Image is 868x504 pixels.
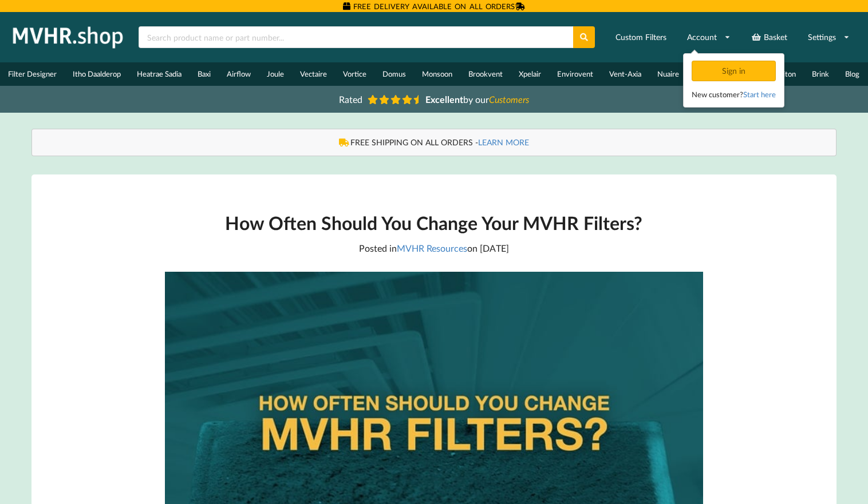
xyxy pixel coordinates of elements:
[800,27,857,47] a: Settings
[292,62,335,86] a: Vectaire
[489,94,529,105] i: Customers
[425,94,529,105] span: by our
[478,137,529,147] a: LEARN MORE
[219,62,259,86] a: Airflow
[359,243,509,253] span: Posted in on [DATE]
[397,243,467,253] a: MVHR Resources
[549,62,601,86] a: Envirovent
[511,62,549,86] a: Xpelair
[259,62,292,86] a: Joule
[165,211,703,235] h1: How Often Should You Change Your MVHR Filters?
[771,62,804,86] a: Titon
[743,90,776,99] a: Start here
[335,62,374,86] a: Vortice
[374,62,414,86] a: Domus
[680,27,738,47] a: Account
[331,90,537,109] a: Rated Excellentby ourCustomers
[649,62,687,86] a: Nuaire
[692,61,776,81] div: Sign in
[8,23,128,51] img: mvhr.shop.png
[414,62,460,86] a: Monsoon
[837,62,867,86] a: Blog
[608,27,674,47] a: Custom Filters
[744,27,795,47] a: Basket
[190,62,219,86] a: Baxi
[139,26,573,48] input: Search product name or part number...
[692,89,776,100] div: New customer?
[804,62,837,86] a: Brink
[129,62,190,86] a: Heatrae Sadia
[339,94,362,105] span: Rated
[44,137,824,148] div: FREE SHIPPING ON ALL ORDERS -
[601,62,649,86] a: Vent-Axia
[692,66,778,76] a: Sign in
[425,94,463,105] b: Excellent
[65,62,129,86] a: Itho Daalderop
[460,62,511,86] a: Brookvent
